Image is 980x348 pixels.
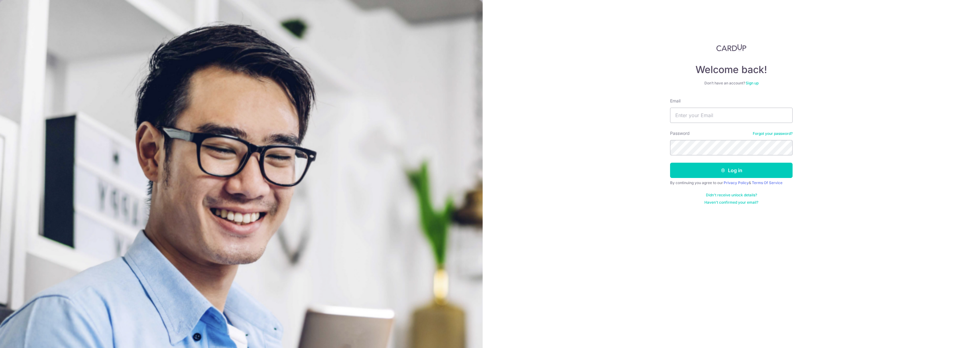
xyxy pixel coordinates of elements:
a: Sign up [746,81,759,85]
input: Enter your Email [670,108,793,123]
a: Haven't confirmed your email? [704,200,758,205]
div: By continuing you agree to our & [670,180,793,185]
button: Log in [670,163,793,178]
div: Don’t have an account? [670,81,793,86]
label: Password [670,130,690,136]
a: Forgot your password? [753,131,793,136]
label: Email [670,98,680,104]
h4: Welcome back! [670,64,793,76]
a: Terms Of Service [752,180,782,185]
a: Didn't receive unlock details? [706,193,757,198]
a: Privacy Policy [724,180,749,185]
img: CardUp Logo [716,44,746,51]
